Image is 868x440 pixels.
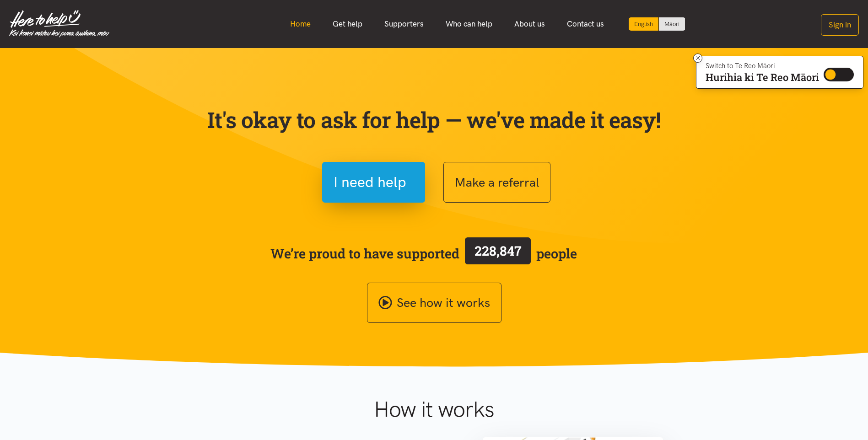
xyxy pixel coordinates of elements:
[459,236,536,271] a: 228,847
[474,242,522,259] span: 228,847
[373,14,435,34] a: Supporters
[270,236,577,271] span: We’re proud to have supported people
[205,107,663,133] p: It's okay to ask for help — we've made it easy!
[503,14,556,34] a: About us
[322,14,373,34] a: Get help
[556,14,615,34] a: Contact us
[285,396,583,423] h1: How it works
[659,17,685,31] a: Switch to Te Reo Māori
[334,171,406,194] span: I need help
[706,73,819,81] p: Hurihia ki Te Reo Māori
[629,17,659,31] div: Current language
[435,14,503,34] a: Who can help
[367,283,501,323] a: See how it works
[322,162,425,203] button: I need help
[821,14,859,36] button: Sign in
[279,14,322,34] a: Home
[9,10,109,38] img: Home
[706,63,819,69] p: Switch to Te Reo Māori
[443,162,550,203] button: Make a referral
[629,17,685,31] div: Language toggle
